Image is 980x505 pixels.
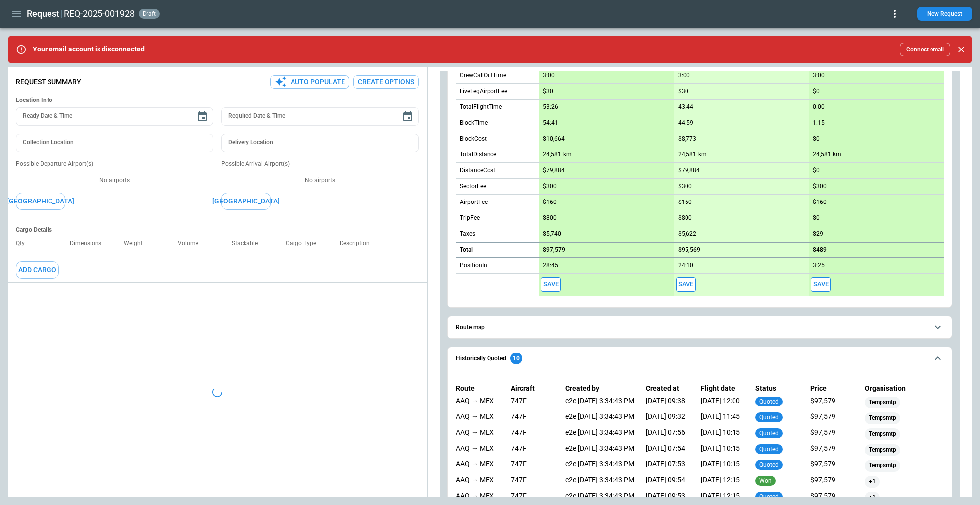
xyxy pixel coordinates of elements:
div: $97,579 [810,412,853,424]
div: MEX → (positioning) → AAQ → (live) → PEX → (live) → MEX [456,428,498,440]
p: 43:44 [678,103,693,111]
span: quoted [757,414,781,421]
p: $29 [813,230,823,238]
p: km [563,151,572,159]
div: [DATE] 10:15 [701,460,743,472]
h6: Historically Quoted [456,355,506,362]
div: $97,579 [810,460,853,472]
p: Status [755,384,798,393]
div: e2e [DATE] 3:34:43 PM [565,476,634,488]
div: MEX → (positioning) → AAQ → (live) → PEX → (live) → MEX [456,397,498,408]
p: 53:26 [543,103,558,111]
div: [DATE] 10:15 [701,444,743,456]
div: dismiss [954,39,968,60]
p: SectorFee [460,182,486,191]
p: Weight [124,240,150,247]
p: $0 [813,214,820,222]
p: Price [810,384,853,393]
div: [DATE] 09:54 [646,476,688,488]
p: 24,581 [543,151,561,158]
p: $800 [678,214,692,222]
p: $10,664 [543,135,565,143]
p: Stackable [232,240,266,247]
button: [GEOGRAPHIC_DATA] [221,193,271,210]
div: 747F [511,397,553,408]
p: Flight date [701,384,743,393]
p: No airports [16,176,213,185]
span: Tempsmtp [865,414,900,422]
span: quoted [757,493,781,500]
button: Connect email [900,43,950,56]
span: quoted [757,446,781,453]
div: MEX → (positioning) → AAQ → (live) → PEX → (live) → MEX [456,444,498,456]
div: e2e [DATE] 3:34:43 PM [565,428,634,440]
div: [DATE] 09:53 [646,492,688,504]
p: Route [456,384,498,393]
button: Save [676,277,696,292]
p: CrewCallOutTime [460,71,506,80]
div: MEX → (positioning) → AAQ → (live) → PEX → (live) → MEX [456,476,498,488]
span: Tempsmtp [865,462,900,469]
div: e2e [DATE] 3:34:43 PM [565,444,634,456]
div: [DATE] 09:38 [646,397,688,408]
p: $5,740 [543,230,561,238]
p: $79,884 [543,167,565,174]
p: TotalDistance [460,151,496,159]
div: MEX → (positioning) → AAQ → (live) → PEX → (live) → MEX [456,492,498,504]
p: DistanceCost [460,166,495,175]
p: TotalFlightTime [460,103,502,111]
h6: Route map [456,324,485,331]
button: Auto Populate [270,75,349,89]
div: [DATE] 11:45 [701,412,743,424]
div: [DATE] 12:15 [701,492,743,504]
p: Dimensions [70,240,109,247]
button: Save [811,277,831,292]
p: $160 [543,199,557,206]
div: 747F [511,460,553,472]
span: quoted [757,398,781,405]
p: 3:00 [813,72,825,79]
h6: Location Info [16,97,419,104]
p: Aircraft [511,384,553,393]
div: 747F [511,412,553,424]
p: $5,622 [678,230,696,238]
p: 54:41 [543,119,558,127]
p: No airports [221,176,419,185]
p: Your email account is disconnected [33,45,145,53]
span: Tempsmtp [865,430,900,438]
p: Possible Arrival Airport(s) [221,160,419,168]
p: Created by [565,384,634,393]
span: Save this aircraft quote and copy details to clipboard [676,277,696,292]
p: $0 [813,88,820,95]
p: $8,773 [678,135,696,143]
div: MEX → (positioning) → AAQ → (live) → PEX → (live) → MEX [456,412,498,424]
p: $160 [813,199,827,206]
button: Create Options [353,75,419,89]
p: $95,569 [678,246,700,253]
span: Save this aircraft quote and copy details to clipboard [541,277,561,292]
h1: Request [27,8,59,20]
p: 44:59 [678,119,693,127]
div: 747F [511,428,553,440]
button: Route map [456,316,944,339]
p: LiveLegAirportFee [460,87,507,96]
p: Volume [178,240,206,247]
div: e2e [DATE] 3:34:43 PM [565,460,634,472]
button: New Request [917,7,972,21]
p: 28:45 [543,262,558,269]
div: MEX → (positioning) → AAQ → (live) → PEX → (live) → MEX [456,460,498,472]
p: 24:10 [678,262,693,269]
button: Choose date [193,107,212,127]
div: 747F [511,492,553,504]
p: $79,884 [678,167,700,174]
p: 3:25 [813,262,825,269]
h6: Total [460,247,473,253]
p: $300 [543,183,557,190]
p: BlockCost [460,135,487,143]
span: +1 [865,494,880,501]
p: Cargo Type [286,240,324,247]
h6: Cargo Details [16,226,419,234]
div: e2e [DATE] 3:34:43 PM [565,492,634,504]
span: quoted [757,461,781,468]
p: AirportFee [460,198,488,206]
